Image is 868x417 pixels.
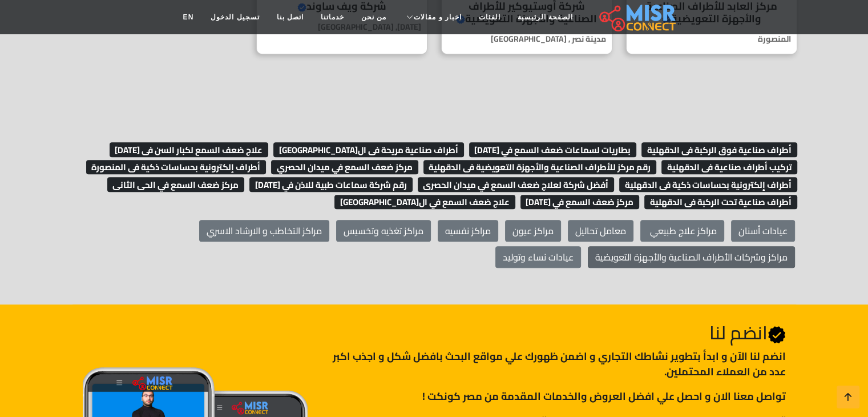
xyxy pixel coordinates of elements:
[520,195,640,210] span: مركز ضعف السمع في [DATE]
[107,177,245,192] span: مركز ضعف السمع في الحى الثانى
[442,33,612,45] p: مدينة نصر , [GEOGRAPHIC_DATA]
[659,158,797,175] a: تركيب أطراف صناعية فى الدقهلية
[395,6,470,28] a: اخبار و مقالات
[731,220,795,242] a: عيادات أسنان
[438,220,498,242] a: مراكز نفسيه
[661,160,797,175] span: تركيب أطراف صناعية فى الدقهلية
[414,12,462,22] span: اخبار و مقالات
[271,141,464,158] a: أطراف صناعية مريحة فى ال[GEOGRAPHIC_DATA]
[321,348,785,379] p: انضم لنا اﻵن و ابدأ بتطوير نشاطك التجاري و اضمن ظهورك علي مواقع البحث بافضل شكل و اجذب اكبر عدد م...
[518,193,640,210] a: مركز ضعف السمع في [DATE]
[418,177,615,192] span: أفضل شركة لعلاج ضعف السمع في ميدان الحصرى
[466,141,637,158] a: بطاريات لسماعات ضعف السمع في [DATE]
[249,177,413,192] span: رقم شركة سماعات طبية للاذن في [DATE]
[588,246,795,268] a: مراكز وشركات الأطراف الصناعية والأجهزة التعويضية
[107,141,269,158] a: علاج ضعف السمع لكبار السن فى [DATE]
[641,193,797,210] a: أطراف صناعية تحت الركبة فى الدقهلية
[334,195,515,210] span: علاج ضعف السمع في ال[GEOGRAPHIC_DATA]
[199,220,329,242] a: مراكز التخاطب و الارشاد الاسري
[644,195,797,210] span: أطراف صناعية تحت الركبة فى الدقهلية
[273,142,464,157] span: أطراف صناعية مريحة فى ال[GEOGRAPHIC_DATA]
[202,6,268,28] a: تسجيل الدخول
[599,3,676,31] img: main.misr_connect
[495,246,581,268] a: عيادات نساء وتوليد
[268,6,312,28] a: اتصل بنا
[505,220,561,242] a: مراكز عيون
[568,220,633,242] a: معامل تحاليل
[321,388,785,404] p: تواصل معنا الان و احصل علي افضل العروض والخدمات المقدمة من مصر كونكت !
[175,6,203,28] a: EN
[312,6,353,28] a: خدماتنا
[332,193,515,210] a: علاج ضعف السمع في ال[GEOGRAPHIC_DATA]
[110,142,269,157] span: علاج ضعف السمع لكبار السن فى [DATE]
[86,160,267,175] span: أطراف إلكترونية بحساسات ذكية فى المنصورة
[641,142,797,157] span: أطراف صناعية فوق الركبة فى الدقهلية
[83,158,267,175] a: أطراف إلكترونية بحساسات ذكية فى المنصورة
[423,160,657,175] span: رقم مركز للأطراف الصناعية والأجهزة التعويضية فى الدقهلية
[268,158,418,175] a: مركز ضعف السمع في ميدان الحصري
[627,33,797,45] p: المنصورة
[619,177,797,192] span: أطراف إلكترونية بحساسات ذكية فى الدقهلية
[421,158,657,175] a: رقم مركز للأطراف الصناعية والأجهزة التعويضية فى الدقهلية
[470,6,509,28] a: الفئات
[640,220,724,242] a: مراكز علاج طبيعي ‎
[509,6,582,28] a: الصفحة الرئيسية
[768,326,786,344] svg: Verified account
[271,160,418,175] span: مركز ضعف السمع في ميدان الحصري
[415,176,615,193] a: أفضل شركة لعلاج ضعف السمع في ميدان الحصرى
[336,220,431,242] a: مراكز تغذيه وتخسيس
[104,176,245,193] a: مركز ضعف السمع في الحى الثانى
[639,141,797,158] a: أطراف صناعية فوق الركبة فى الدقهلية
[616,176,797,193] a: أطراف إلكترونية بحساسات ذكية فى الدقهلية
[353,6,395,28] a: من نحن
[469,142,637,157] span: بطاريات لسماعات ضعف السمع في [DATE]
[321,322,785,344] h2: انضم لنا
[247,176,413,193] a: رقم شركة سماعات طبية للاذن في [DATE]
